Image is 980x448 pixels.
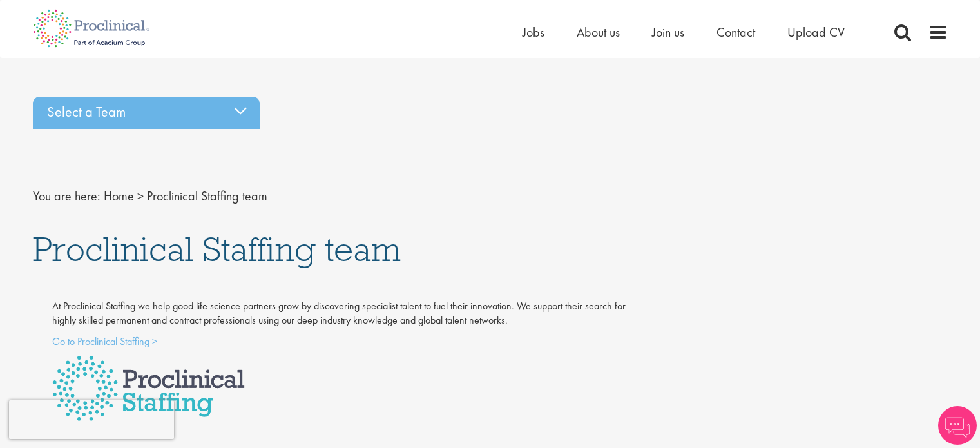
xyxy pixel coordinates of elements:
p: At Proclinical Staffing we help good life science partners grow by discovering specialist talent ... [52,299,630,329]
a: Contact [716,24,755,41]
a: Go to Proclinical Staffing > [52,335,157,348]
a: Upload CV [787,24,845,41]
a: Join us [652,24,684,41]
div: Select a Team [33,97,260,129]
span: You are here: [33,188,101,204]
img: Proclinical Staffing [52,356,245,421]
a: Jobs [523,24,544,41]
span: Proclinical Staffing team [147,188,267,204]
span: Proclinical Staffing team [33,227,401,271]
a: breadcrumb link [104,188,134,204]
iframe: reCAPTCHA [9,400,174,439]
span: > [137,188,144,204]
img: Chatbot [938,406,977,445]
a: About us [577,24,620,41]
